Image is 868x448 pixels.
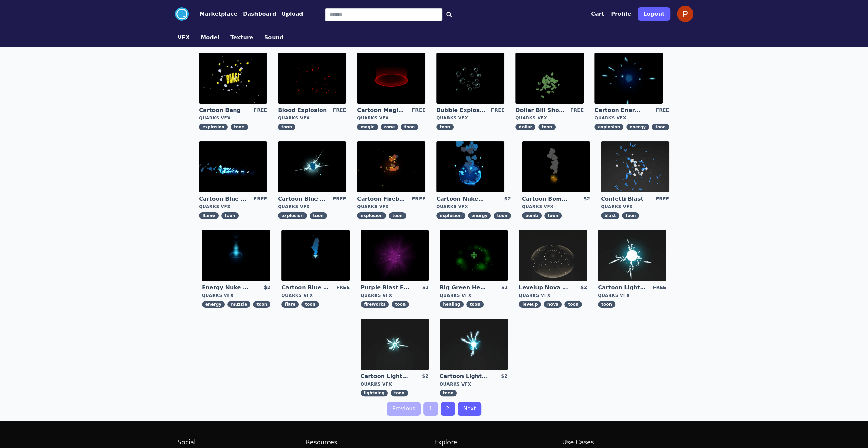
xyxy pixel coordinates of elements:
[638,7,670,21] button: Logout
[259,33,289,42] a: Sound
[441,402,455,416] a: 2
[243,10,276,18] button: Dashboard
[522,212,542,219] span: bomb
[594,53,663,104] img: imgAlt
[361,390,388,396] span: lightning
[200,10,237,18] button: Marketplace
[466,301,484,308] span: toon
[494,212,511,219] span: toon
[611,10,631,18] button: Profile
[598,301,615,308] span: toon
[522,204,590,209] div: Quarks VFX
[436,204,511,209] div: Quarks VFX
[434,437,562,447] h2: Explore
[387,402,421,416] a: Previous
[281,10,303,18] button: Upload
[570,106,584,114] div: FREE
[423,402,438,416] a: 1
[562,437,691,447] h2: Use Cases
[276,10,303,18] a: Upload
[237,10,276,18] a: Dashboard
[656,195,669,203] div: FREE
[501,373,507,380] div: $2
[544,212,562,219] span: toon
[412,195,425,203] div: FREE
[381,124,398,130] span: zone
[515,106,564,114] a: Dollar Bill Shower
[436,141,504,192] img: imgAlt
[333,106,346,114] div: FREE
[201,33,219,42] button: Model
[361,301,389,308] span: fireworks
[357,195,406,203] a: Cartoon Fireball Explosion
[583,195,590,203] div: $2
[412,106,425,114] div: FREE
[594,106,644,114] a: Cartoon Energy Explosion
[221,212,239,219] span: toon
[468,212,491,219] span: energy
[564,301,582,308] span: toon
[357,124,378,130] span: magic
[401,124,418,130] span: toon
[391,390,408,396] span: toon
[656,106,669,114] div: FREE
[361,293,429,298] div: Quarks VFX
[436,195,485,203] a: Cartoon Nuke Energy Explosion
[440,373,489,380] a: Cartoon Lightning Ball with Bloom
[357,106,406,114] a: Cartoon Magic Zone
[202,293,270,298] div: Quarks VFX
[278,212,307,219] span: explosion
[601,141,669,192] img: imgAlt
[491,106,504,114] div: FREE
[278,115,346,121] div: Quarks VFX
[594,124,623,130] span: explosion
[264,284,270,291] div: $2
[389,212,406,219] span: toon
[440,284,489,291] a: Big Green Healing Effect
[202,301,225,308] span: energy
[199,106,248,114] a: Cartoon Bang
[519,301,541,308] span: leveup
[519,230,587,281] img: imgAlt
[519,284,568,291] a: Levelup Nova Effect
[357,115,425,121] div: Quarks VFX
[310,212,327,219] span: toon
[504,195,511,203] div: $2
[199,212,219,219] span: flame
[440,301,464,308] span: healing
[254,106,267,114] div: FREE
[436,115,504,121] div: Quarks VFX
[231,124,248,130] span: toon
[202,284,251,291] a: Energy Nuke Muzzle Flash
[436,212,465,219] span: explosion
[253,301,270,308] span: toon
[515,124,535,130] span: dollar
[189,10,237,18] a: Marketplace
[199,204,267,209] div: Quarks VFX
[601,195,650,203] a: Confetti Blast
[580,284,587,291] div: $2
[652,124,669,130] span: toon
[172,33,195,42] a: VFX
[202,230,270,281] img: imgAlt
[601,212,619,219] span: blast
[281,293,350,298] div: Quarks VFX
[264,33,284,42] button: Sound
[357,204,425,209] div: Quarks VFX
[199,53,267,104] img: imgAlt
[336,284,350,291] div: FREE
[281,284,330,291] a: Cartoon Blue Flare
[361,373,410,380] a: Cartoon Lightning Ball Explosion
[436,124,454,130] span: toon
[361,381,429,387] div: Quarks VFX
[278,106,327,114] a: Blood Explosion
[357,212,386,219] span: explosion
[638,4,670,24] a: Logout
[199,124,228,130] span: explosion
[325,8,442,21] input: Search
[278,195,327,203] a: Cartoon Blue Gas Explosion
[677,6,693,22] img: profile
[626,124,649,130] span: energy
[333,195,346,203] div: FREE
